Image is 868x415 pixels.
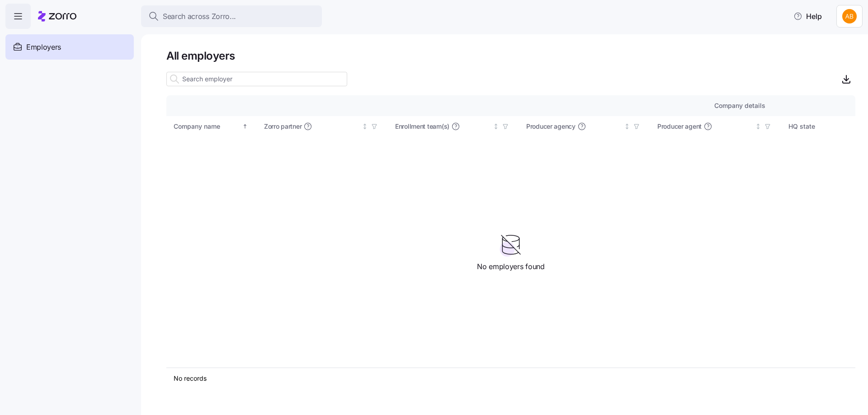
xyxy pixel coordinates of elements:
[657,122,702,131] span: Producer agent
[166,49,855,63] h1: All employers
[26,42,61,53] span: Employers
[174,121,241,131] div: Company name
[257,116,388,137] th: Zorro partnerNot sorted
[395,122,449,131] span: Enrollment team(s)
[174,374,771,383] div: No records
[362,123,368,130] div: Not sorted
[786,7,829,25] button: Help
[477,261,544,272] span: No employers found
[519,116,650,137] th: Producer agencyNot sorted
[5,34,134,60] a: Employers
[166,72,347,86] input: Search employer
[166,116,257,137] th: Company nameSorted ascending
[755,123,761,130] div: Not sorted
[141,5,322,27] button: Search across Zorro...
[493,123,499,130] div: Not sorted
[650,116,781,137] th: Producer agentNot sorted
[793,11,822,22] span: Help
[842,9,857,23] img: 42a6513890f28a9d591cc60790ab6045
[388,116,519,137] th: Enrollment team(s)Not sorted
[264,122,302,131] span: Zorro partner
[526,122,576,131] span: Producer agency
[242,123,248,130] div: Sorted ascending
[624,123,630,130] div: Not sorted
[163,11,236,22] span: Search across Zorro...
